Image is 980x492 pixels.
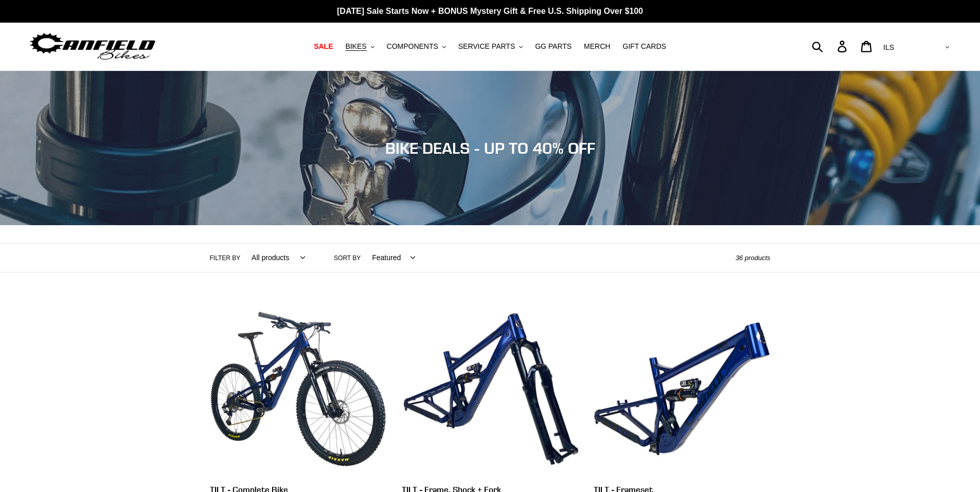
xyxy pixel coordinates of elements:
span: MERCH [584,42,610,51]
span: SALE [314,42,333,51]
a: GG PARTS [530,40,577,53]
span: BIKE DEALS - UP TO 40% OFF [385,139,595,157]
span: COMPONENTS [387,42,438,51]
span: SERVICE PARTS [458,42,515,51]
label: Filter by [210,253,241,263]
span: BIKES [345,42,366,51]
span: GIFT CARDS [622,42,666,51]
a: SALE [309,40,338,53]
button: COMPONENTS [382,40,451,53]
input: Search [817,35,844,58]
img: Canfield Bikes [28,30,157,63]
span: 36 products [736,254,771,262]
label: Sort by [334,253,361,263]
a: MERCH [579,40,615,53]
button: BIKES [340,40,379,53]
button: SERVICE PARTS [453,40,528,53]
a: GIFT CARDS [617,40,671,53]
span: GG PARTS [535,42,572,51]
